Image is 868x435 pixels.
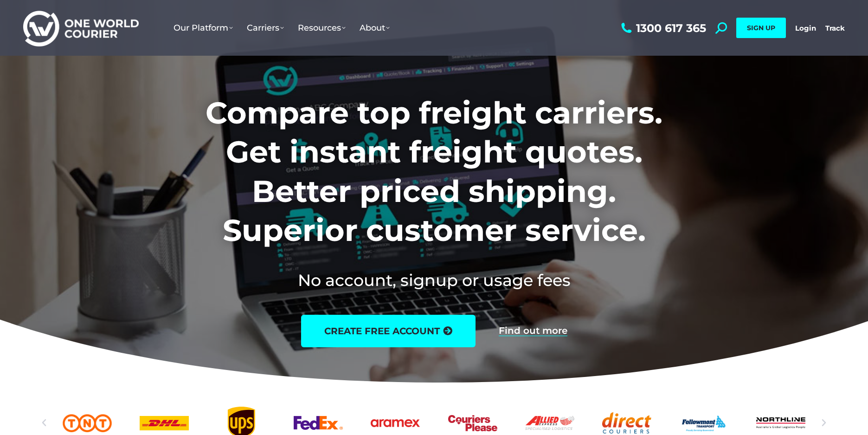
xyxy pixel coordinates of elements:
a: Our Platform [167,13,240,42]
a: Carriers [240,13,291,42]
a: Track [825,24,845,32]
span: Resources [298,23,346,33]
img: One World Courier [23,9,139,47]
span: Carriers [247,23,284,33]
a: Resources [291,13,353,42]
h2: No account, signup or usage fees [144,269,724,292]
span: Our Platform [174,23,233,33]
span: About [360,23,390,33]
a: Login [795,24,816,32]
a: SIGN UP [736,18,786,38]
a: Find out more [499,326,567,336]
a: create free account [301,315,476,347]
a: About [353,13,397,42]
a: 1300 617 365 [619,22,706,34]
span: SIGN UP [747,24,775,32]
h1: Compare top freight carriers. Get instant freight quotes. Better priced shipping. Superior custom... [144,93,724,250]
